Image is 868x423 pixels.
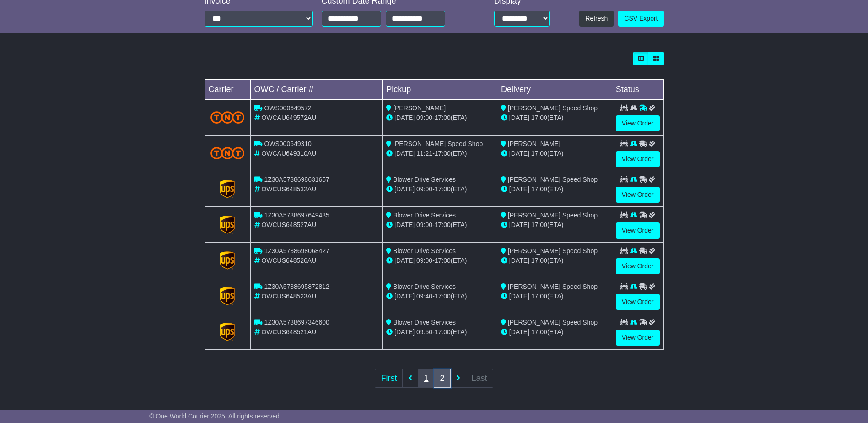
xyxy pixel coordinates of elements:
[616,258,660,274] a: View Order
[508,283,598,290] span: [PERSON_NAME] Speed Shop
[386,184,493,194] div: - (ETA)
[501,256,608,266] div: (ETA)
[416,257,432,264] span: 09:00
[531,328,547,336] span: 17:00
[205,80,250,100] td: Carrier
[394,257,415,264] span: [DATE]
[261,150,316,157] span: OWCAU649310AU
[264,283,329,290] span: 1Z30A5738695872812
[393,319,456,326] span: Blower Drive Services
[220,180,235,198] img: GetCarrierServiceLogo
[250,80,383,100] td: OWC / Carrier #
[509,257,529,264] span: [DATE]
[509,114,529,121] span: [DATE]
[149,412,281,420] span: © One World Courier 2025. All rights reserved.
[508,211,598,219] span: [PERSON_NAME] Speed Shop
[501,327,608,337] div: (ETA)
[264,140,312,147] span: OWS000649310
[509,150,529,157] span: [DATE]
[435,150,451,157] span: 17:00
[435,257,451,264] span: 17:00
[434,369,450,388] a: 2
[264,247,329,255] span: 1Z30A5738698068427
[394,293,415,300] span: [DATE]
[418,369,434,388] a: 1
[220,251,235,270] img: GetCarrierServiceLogo
[501,113,608,123] div: (ETA)
[509,328,529,336] span: [DATE]
[394,150,415,157] span: [DATE]
[508,176,598,183] span: [PERSON_NAME] Speed Shop
[393,283,456,290] span: Blower Drive Services
[416,114,432,121] span: 09:00
[386,113,493,123] div: - (ETA)
[394,185,415,193] span: [DATE]
[261,328,316,336] span: OWCUS648521AU
[531,114,547,121] span: 17:00
[261,185,316,193] span: OWCUS648532AU
[375,369,403,388] a: First
[416,185,432,193] span: 09:00
[264,104,312,112] span: OWS000649572
[394,221,415,228] span: [DATE]
[435,114,451,121] span: 17:00
[616,151,660,167] a: View Order
[612,80,663,100] td: Status
[508,319,598,326] span: [PERSON_NAME] Speed Shop
[616,330,660,346] a: View Order
[531,185,547,193] span: 17:00
[220,216,235,234] img: GetCarrierServiceLogo
[264,319,329,326] span: 1Z30A5738697346600
[508,104,598,112] span: [PERSON_NAME] Speed Shop
[416,150,432,157] span: 11:21
[579,11,614,27] button: Refresh
[416,293,432,300] span: 09:40
[435,293,451,300] span: 17:00
[264,176,329,183] span: 1Z30A5738698631657
[386,292,493,301] div: - (ETA)
[531,221,547,228] span: 17:00
[386,256,493,266] div: - (ETA)
[616,115,660,131] a: View Order
[501,292,608,301] div: (ETA)
[383,80,497,100] td: Pickup
[393,104,446,112] span: [PERSON_NAME]
[394,114,415,121] span: [DATE]
[210,111,245,124] img: TNT_Domestic.png
[261,114,316,121] span: OWCAU649572AU
[261,257,316,264] span: OWCUS648526AU
[501,220,608,230] div: (ETA)
[531,293,547,300] span: 17:00
[393,211,456,219] span: Blower Drive Services
[386,220,493,230] div: - (ETA)
[508,140,561,147] span: [PERSON_NAME]
[261,293,316,300] span: OWCUS648523AU
[435,185,451,193] span: 17:00
[386,149,493,158] div: - (ETA)
[618,11,663,27] a: CSV Export
[416,328,432,336] span: 09:50
[261,221,316,228] span: OWCUS648527AU
[210,147,245,159] img: TNT_Domestic.png
[264,211,329,219] span: 1Z30A5738697649435
[435,221,451,228] span: 17:00
[501,184,608,194] div: (ETA)
[531,150,547,157] span: 17:00
[220,323,235,341] img: GetCarrierServiceLogo
[616,187,660,203] a: View Order
[435,328,451,336] span: 17:00
[531,257,547,264] span: 17:00
[386,327,493,337] div: - (ETA)
[393,140,483,147] span: [PERSON_NAME] Speed Shop
[509,293,529,300] span: [DATE]
[393,176,456,183] span: Blower Drive Services
[509,221,529,228] span: [DATE]
[497,80,612,100] td: Delivery
[616,222,660,239] a: View Order
[394,328,415,336] span: [DATE]
[616,294,660,310] a: View Order
[416,221,432,228] span: 09:00
[220,287,235,305] img: GetCarrierServiceLogo
[501,149,608,158] div: (ETA)
[393,247,456,255] span: Blower Drive Services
